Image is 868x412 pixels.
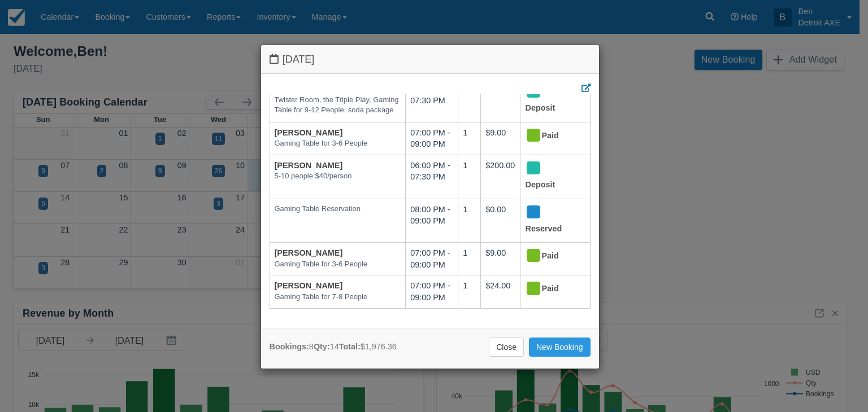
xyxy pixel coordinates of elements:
[339,342,361,351] strong: Total:
[458,243,481,275] td: 1
[481,122,520,155] td: $9.00
[525,160,575,194] div: Deposit
[525,280,575,298] div: Paid
[481,275,520,308] td: $24.00
[458,78,481,122] td: 6
[275,281,343,290] a: [PERSON_NAME]
[525,247,575,265] div: Paid
[525,127,575,145] div: Paid
[458,155,481,199] td: 1
[481,199,520,243] td: $0.00
[406,199,458,243] td: 08:00 PM - 09:00 PM
[525,83,575,117] div: Deposit
[406,155,458,199] td: 06:00 PM - 07:30 PM
[314,342,330,351] strong: Qty:
[529,338,591,357] a: New Booking
[481,155,520,199] td: $200.00
[458,199,481,243] td: 1
[275,204,401,214] em: Gaming Table Reservation
[481,243,520,275] td: $9.00
[275,259,401,270] em: Gaming Table for 3-6 People
[525,204,575,238] div: Reserved
[270,341,397,353] div: 8 14 $1,976.36
[270,54,591,65] h4: [DATE]
[275,128,343,137] a: [PERSON_NAME]
[275,248,343,257] a: [PERSON_NAME]
[275,138,401,149] em: Gaming Table for 3-6 People
[481,78,520,122] td: $854.36
[406,275,458,308] td: 07:00 PM - 09:00 PM
[406,78,458,122] td: 05:30 PM - 07:30 PM
[275,171,401,182] em: 5-10 people $40/person
[270,342,309,351] strong: Bookings:
[489,338,524,357] a: Close
[275,161,343,170] a: [PERSON_NAME]
[275,292,401,303] em: Gaming Table for 7-8 People
[406,122,458,155] td: 07:00 PM - 09:00 PM
[458,275,481,308] td: 1
[275,95,401,116] em: Twister Room, the Triple Play, Gaming Table for 9-12 People, soda package
[406,243,458,275] td: 07:00 PM - 09:00 PM
[458,122,481,155] td: 1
